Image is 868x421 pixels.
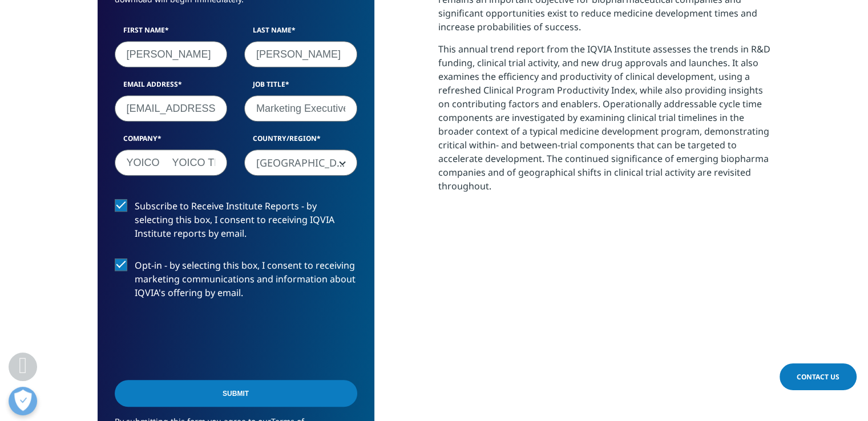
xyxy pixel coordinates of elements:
span: Contact Us [797,372,839,382]
p: This annual trend report from the IQVIA Institute assesses the trends in R&D funding, clinical tr... [438,42,771,201]
a: Contact Us [780,363,857,390]
label: Subscribe to Receive Institute Reports - by selecting this box, I consent to receiving IQVIA Inst... [115,199,357,246]
button: Open Preferences [9,387,37,415]
label: Last Name [244,25,357,41]
input: Submit [115,380,357,407]
span: Vietnam [245,150,357,176]
label: Email Address [115,79,228,95]
iframe: reCAPTCHA [115,318,288,362]
label: First Name [115,25,228,41]
span: Vietnam [244,149,357,176]
label: Country/Region [244,133,357,149]
label: Company [115,133,228,149]
label: Job Title [244,79,357,95]
label: Opt-in - by selecting this box, I consent to receiving marketing communications and information a... [115,258,357,306]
